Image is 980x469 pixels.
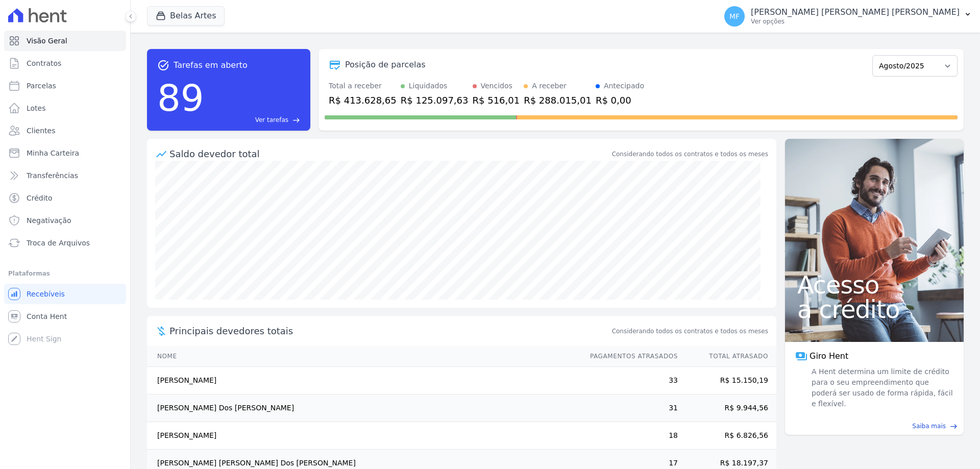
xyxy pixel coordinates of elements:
[751,17,960,26] p: Ver opções
[716,2,980,31] button: MF [PERSON_NAME] [PERSON_NAME] [PERSON_NAME] Ver opções
[580,346,678,367] th: Pagamentos Atrasados
[912,422,946,431] span: Saiba mais
[4,120,126,141] a: Clientes
[524,93,592,107] div: R$ 288.015,01
[27,170,78,181] span: Transferências
[4,31,126,51] a: Visão Geral
[401,93,469,107] div: R$ 125.097,63
[169,147,610,161] div: Saldo devedor total
[810,366,953,409] span: A Hent determina um limite de crédito para o seu empreendimento que poderá ser usado de forma ráp...
[810,350,848,362] span: Giro Hent
[4,284,126,304] a: Recebíveis
[4,76,126,96] a: Parcelas
[4,306,126,327] a: Conta Hent
[580,422,678,450] td: 18
[27,289,65,299] span: Recebíveis
[678,367,776,394] td: R$ 15.150,19
[791,422,958,431] a: Saiba mais east
[27,36,67,46] span: Visão Geral
[4,210,126,231] a: Negativação
[612,327,768,336] span: Considerando todos os contratos e todos os meses
[4,53,126,73] a: Contratos
[27,103,46,113] span: Lotes
[169,324,610,338] span: Principais devedores totais
[473,93,520,107] div: R$ 516,01
[409,81,448,91] div: Liquidados
[329,93,397,107] div: R$ 413.628,65
[797,273,951,297] span: Acesso
[329,81,397,91] div: Total a receber
[4,143,126,163] a: Minha Carteira
[678,346,776,367] th: Total Atrasado
[4,233,126,253] a: Troca de Arquivos
[27,58,61,68] span: Contratos
[27,148,79,158] span: Minha Carteira
[678,422,776,450] td: R$ 6.826,56
[345,59,426,71] div: Posição de parcelas
[27,193,53,203] span: Crédito
[147,394,580,422] td: [PERSON_NAME] Dos [PERSON_NAME]
[27,215,71,226] span: Negativação
[174,59,248,71] span: Tarefas em aberto
[950,423,958,430] span: east
[532,81,567,91] div: A receber
[157,59,169,71] span: task_alt
[27,81,56,91] span: Parcelas
[481,81,512,91] div: Vencidos
[596,93,644,107] div: R$ 0,00
[612,150,768,159] div: Considerando todos os contratos e todos os meses
[27,126,55,136] span: Clientes
[157,71,204,125] div: 89
[4,98,126,118] a: Lotes
[580,394,678,422] td: 31
[147,6,225,26] button: Belas Artes
[4,165,126,186] a: Transferências
[4,188,126,208] a: Crédito
[797,297,951,322] span: a crédito
[208,115,300,125] a: Ver tarefas east
[27,311,67,322] span: Conta Hent
[292,116,300,124] span: east
[604,81,644,91] div: Antecipado
[751,7,960,17] p: [PERSON_NAME] [PERSON_NAME] [PERSON_NAME]
[147,346,580,367] th: Nome
[255,115,288,125] span: Ver tarefas
[147,367,580,394] td: [PERSON_NAME]
[580,367,678,394] td: 33
[27,238,90,248] span: Troca de Arquivos
[147,422,580,450] td: [PERSON_NAME]
[8,267,122,280] div: Plataformas
[729,13,740,20] span: MF
[678,394,776,422] td: R$ 9.944,56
